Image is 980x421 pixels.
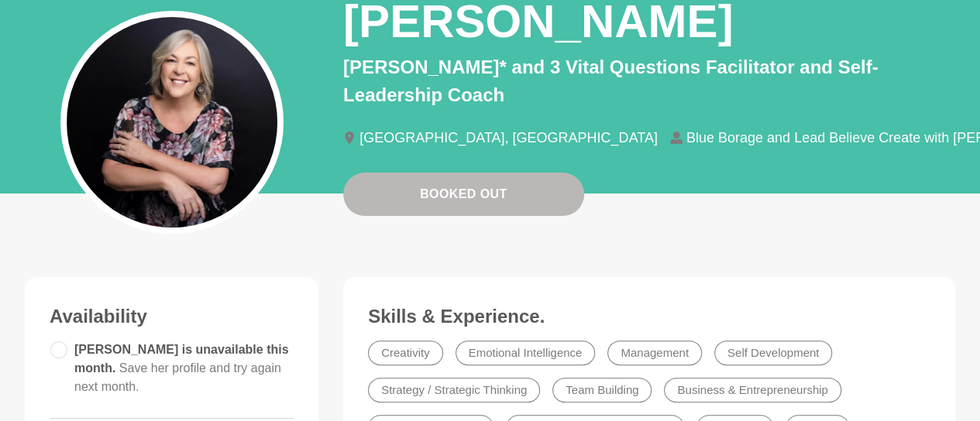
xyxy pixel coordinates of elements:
[74,343,289,393] span: [PERSON_NAME] is unavailable this month.
[343,53,955,109] p: [PERSON_NAME]* and 3 Vital Questions Facilitator and Self-Leadership Coach
[368,305,930,328] h3: Skills & Experience.
[343,131,670,145] li: [GEOGRAPHIC_DATA], [GEOGRAPHIC_DATA]
[50,305,294,328] h3: Availability
[74,361,281,393] span: Save her profile and try again next month.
